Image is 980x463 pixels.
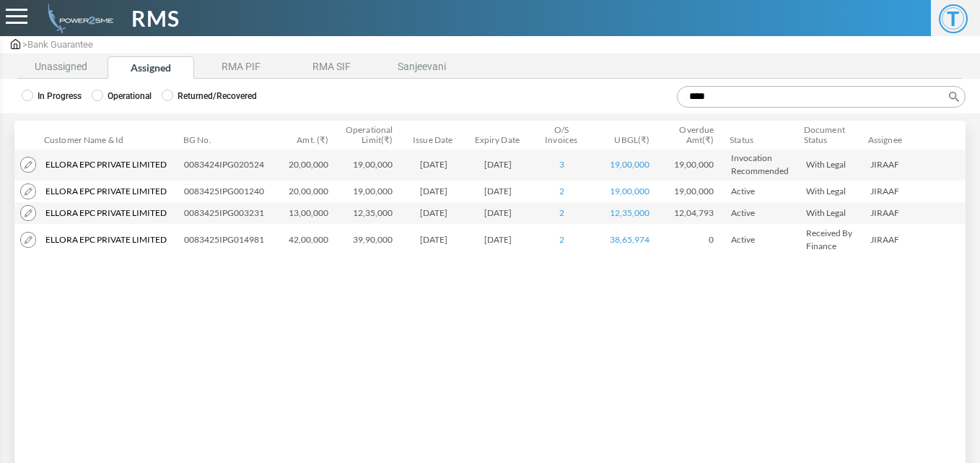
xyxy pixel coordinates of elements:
[178,181,276,202] td: 0083425IPG001240
[468,202,533,224] td: [DATE]
[178,149,276,181] td: 0083424IPG020524
[27,39,93,50] span: Bank Guarantee
[800,224,865,256] td: Received By Finance
[800,149,865,181] td: With Legal
[131,2,180,35] span: RMS
[725,121,800,149] th: Status: activate to sort column ascending
[559,159,564,170] a: 3
[800,121,864,149] th: Document Status: activate to sort column ascending
[661,224,725,256] td: 0
[800,202,865,224] td: With Legal
[533,121,597,149] th: O/S Invoices: activate to sort column ascending
[340,202,404,224] td: 12,35,000
[404,224,468,256] td: [DATE]
[672,86,966,108] label: Search:
[725,149,800,181] td: Invocation Recommended
[14,121,40,149] th: &nbsp;: activate to sort column descending
[404,121,468,149] th: Issue Date: activate to sort column ascending
[17,56,104,79] li: Unassigned
[939,4,968,33] span: T
[340,181,404,202] td: 19,00,000
[404,149,468,181] td: [DATE]
[162,90,257,103] label: Returned/Recovered
[20,157,36,173] img: modify.png
[468,121,533,149] th: Expiry Date: activate to sort column ascending
[92,90,152,103] label: Operational
[404,202,468,224] td: [DATE]
[800,181,865,202] td: With Legal
[179,121,276,149] th: BG No.: activate to sort column ascending
[340,149,404,181] td: 19,00,000
[725,181,800,202] td: Active
[276,121,340,149] th: Amt. (₹): activate to sort column ascending
[677,86,966,108] input: Search:
[661,181,725,202] td: 19,00,000
[661,149,725,181] td: 19,00,000
[288,56,375,79] li: RMA SIF
[178,202,276,224] td: 0083425IPG003231
[468,149,533,181] td: [DATE]
[610,186,649,196] a: 19,00,000
[661,202,725,224] td: 12,04,793
[45,185,167,198] span: Ellora Epc Private Limited
[725,202,800,224] td: Active
[661,121,725,149] th: Overdue Amt(₹): activate to sort column ascending
[559,186,564,196] a: 2
[276,224,340,256] td: 42,00,000
[276,149,340,181] td: 20,00,000
[597,121,661,149] th: UBGL(₹): activate to sort column ascending
[378,56,465,79] li: Sanjeevani
[468,181,533,202] td: [DATE]
[468,224,533,256] td: [DATE]
[610,159,649,170] a: 19,00,000
[610,234,649,245] a: 38,65,974
[340,224,404,256] td: 39,90,000
[20,183,36,199] img: modify.png
[276,202,340,224] td: 13,00,000
[40,121,179,149] th: Customer Name &amp; Id: activate to sort column ascending
[11,39,20,49] img: admin
[45,158,167,171] span: Ellora Epc Private Limited
[20,232,36,248] img: modify.png
[340,121,404,149] th: Operational Limit(₹): activate to sort column ascending
[108,56,194,79] li: Assigned
[404,181,468,202] td: [DATE]
[559,234,564,245] a: 2
[20,205,36,221] img: modify.png
[725,224,800,256] td: Active
[45,233,167,246] span: Ellora Epc Private Limited
[198,56,284,79] li: RMA PIF
[45,207,167,220] span: Ellora Epc Private Limited
[559,207,564,218] a: 2
[276,181,340,202] td: 20,00,000
[178,224,276,256] td: 0083425IPG014981
[22,90,82,103] label: In Progress
[42,4,113,33] img: admin
[610,207,649,218] a: 12,35,000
